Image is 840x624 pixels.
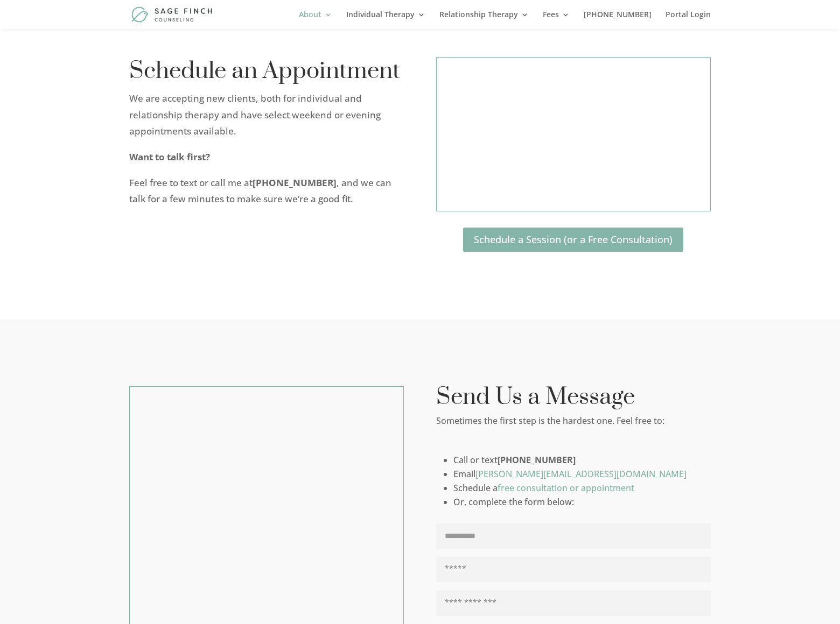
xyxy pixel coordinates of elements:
[129,175,404,208] p: Feel free to text or call me at , and we can talk for a few minutes to make sure we’re a good fit.
[299,11,332,29] a: About
[475,468,687,480] a: [PERSON_NAME][EMAIL_ADDRESS][DOMAIN_NAME]
[131,6,214,22] img: Sage Finch Counseling | LGBTQ+ Therapy in Plano
[346,11,425,29] a: Individual Therapy
[666,11,711,29] a: Portal Login
[253,176,337,189] strong: [PHONE_NUMBER]
[436,386,711,413] h3: Send Us a Message
[543,11,570,29] a: Fees
[129,90,404,149] p: We are accepting new clients, both for individual and relationship therapy and have select weeken...
[584,11,652,29] a: [PHONE_NUMBER]
[453,481,711,495] li: Schedule a
[498,454,576,466] strong: [PHONE_NUMBER]
[436,413,711,437] p: Sometimes the first step is the hardest one. Feel free to:
[453,495,711,509] li: Or, complete the form below:
[453,453,711,467] li: Call or text
[437,58,710,211] img: portal screenshot
[463,228,683,252] a: Schedule a Session (or a Free Consultation)
[129,151,210,163] strong: Want to talk first?
[129,57,404,90] h3: Schedule an Appointment
[439,11,529,29] a: Relationship Therapy
[453,467,711,481] li: Email
[436,202,711,214] a: portal screenshot
[498,482,634,494] a: free consultation or appointment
